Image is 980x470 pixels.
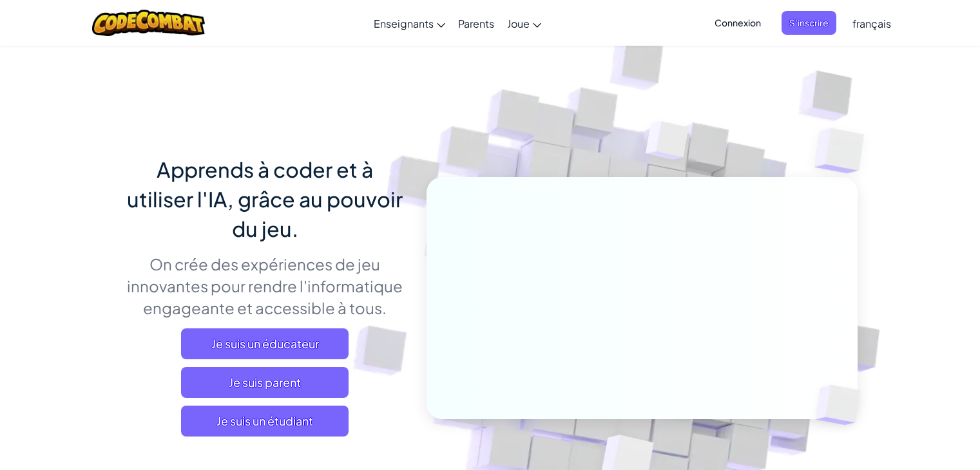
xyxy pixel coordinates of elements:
[794,358,890,452] img: Overlap cubes
[181,406,349,437] button: Je suis un étudiant
[782,11,836,35] button: S'inscrire
[507,17,530,30] span: Joue
[127,156,403,241] span: Apprends à coder et à utiliser l'IA, grâce au pouvoir du jeu.
[181,367,349,398] a: Je suis parent
[367,6,452,41] a: Enseignants
[846,6,898,41] a: français
[789,97,900,205] img: Overlap cubes
[707,11,769,35] button: Connexion
[92,10,205,36] img: CodeCombat logo
[123,253,407,319] p: On crée des expériences de jeu innovantes pour rendre l'informatique engageante et accessible à t...
[621,96,714,192] img: Overlap cubes
[501,6,548,41] a: Joue
[181,328,349,359] a: Je suis un éducateur
[852,17,891,30] span: français
[452,6,501,41] a: Parents
[374,17,434,30] span: Enseignants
